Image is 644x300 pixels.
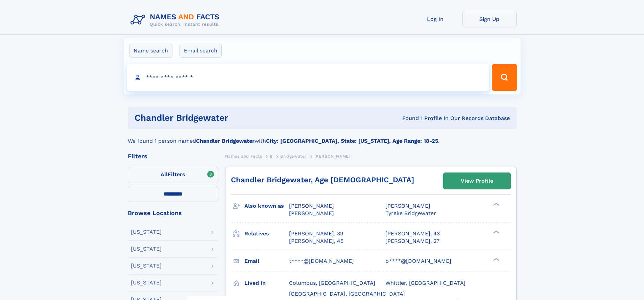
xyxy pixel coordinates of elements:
[244,255,289,267] h3: Email
[128,167,218,183] label: Filters
[129,44,172,58] label: Name search
[180,44,222,58] label: Email search
[266,138,438,144] b: City: [GEOGRAPHIC_DATA], State: [US_STATE], Age Range: 18-25
[385,230,440,237] a: [PERSON_NAME], 43
[492,202,500,207] div: ❯
[270,152,273,160] a: B
[385,280,466,286] span: Whittier, [GEOGRAPHIC_DATA]
[280,152,307,160] a: Bridgewater
[289,237,343,245] a: [PERSON_NAME], 45
[462,11,517,27] a: Sign Up
[289,203,334,209] span: [PERSON_NAME]
[444,173,510,189] a: View Profile
[492,257,500,261] div: ❯
[492,64,517,91] button: Search Button
[314,154,351,159] span: [PERSON_NAME]
[127,64,489,91] input: search input
[270,154,273,159] span: B
[135,114,315,122] h1: Chandler Bridgewater
[131,263,162,269] div: [US_STATE]
[289,280,375,286] span: Columbus, [GEOGRAPHIC_DATA]
[244,228,289,239] h3: Relatives
[280,154,307,159] span: Bridgewater
[492,230,500,234] div: ❯
[289,230,343,237] a: [PERSON_NAME], 39
[128,129,517,145] div: We found 1 person named with .
[408,11,462,27] a: Log In
[385,210,436,216] span: Tyreke Bridgewater
[196,138,255,144] b: Chandler Bridgewater
[131,246,162,252] div: [US_STATE]
[289,291,405,297] span: [GEOGRAPHIC_DATA], [GEOGRAPHIC_DATA]
[385,237,439,245] a: [PERSON_NAME], 27
[128,11,225,29] img: Logo Names and Facts
[161,171,168,178] span: All
[128,210,218,216] div: Browse Locations
[225,152,262,160] a: Names and Facts
[244,277,289,289] h3: Lived in
[131,280,162,285] div: [US_STATE]
[461,173,493,189] div: View Profile
[128,153,218,159] div: Filters
[231,176,414,184] a: Chandler Bridgewater, Age [DEMOGRAPHIC_DATA]
[244,200,289,212] h3: Also known as
[289,210,334,216] span: [PERSON_NAME]
[131,229,162,235] div: [US_STATE]
[385,203,430,209] span: [PERSON_NAME]
[315,115,510,122] div: Found 1 Profile In Our Records Database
